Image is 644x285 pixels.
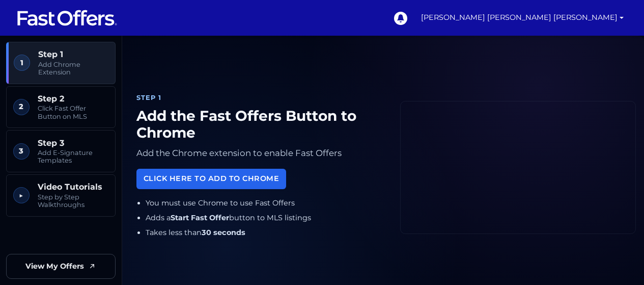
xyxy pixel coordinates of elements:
li: Adds a button to MLS listings [146,212,384,224]
span: Add E-Signature Templates [38,149,108,165]
span: Add Chrome Extension [38,61,108,76]
strong: Start Fast Offer [171,213,229,222]
a: 3 Step 3 Add E-Signature Templates [6,130,116,172]
span: ▶︎ [13,187,30,203]
a: 1 Step 1 Add Chrome Extension [6,42,116,84]
strong: 30 seconds [202,228,245,237]
span: 1 [14,55,30,71]
p: Add the Chrome extension to enable Fast Offers [136,146,384,161]
span: Step by Step Walkthroughs [38,193,108,209]
div: Step 1 [136,93,384,103]
span: Step 1 [38,49,108,59]
iframe: Fast Offers Chrome Extension [401,101,635,234]
h1: Add the Fast Offers Button to Chrome [136,108,384,142]
span: Step 2 [38,94,108,103]
span: Click Fast Offer Button on MLS [38,105,108,120]
li: Takes less than [146,227,384,239]
span: 2 [13,99,30,115]
a: 2 Step 2 Click Fast Offer Button on MLS [6,86,116,128]
span: View My Offers [25,261,84,272]
a: ▶︎ Video Tutorials Step by Step Walkthroughs [6,174,116,217]
span: 3 [13,143,30,160]
span: Video Tutorials [38,182,108,192]
span: Step 3 [38,138,108,148]
a: Click Here to Add to Chrome [136,169,286,189]
a: View My Offers [6,254,116,279]
li: You must use Chrome to use Fast Offers [146,197,384,209]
